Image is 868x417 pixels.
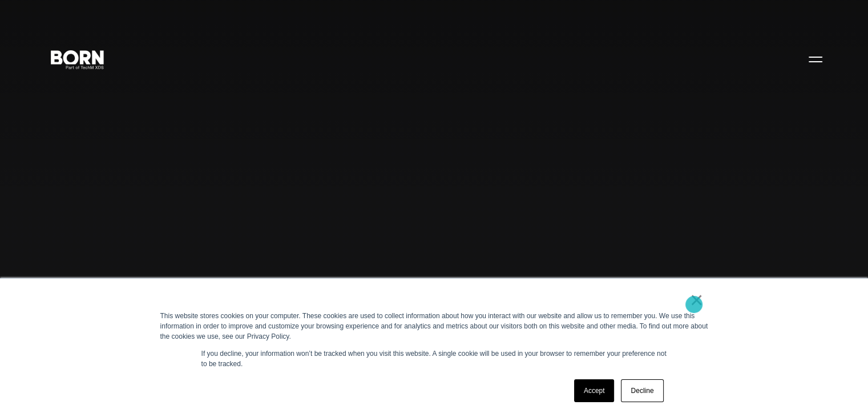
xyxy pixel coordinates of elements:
div: This website stores cookies on your computer. These cookies are used to collect information about... [160,311,708,342]
a: Decline [621,379,663,402]
button: Open [802,47,829,71]
a: Accept [574,379,615,402]
p: If you decline, your information won’t be tracked when you visit this website. A single cookie wi... [201,348,667,369]
a: × [690,295,704,305]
